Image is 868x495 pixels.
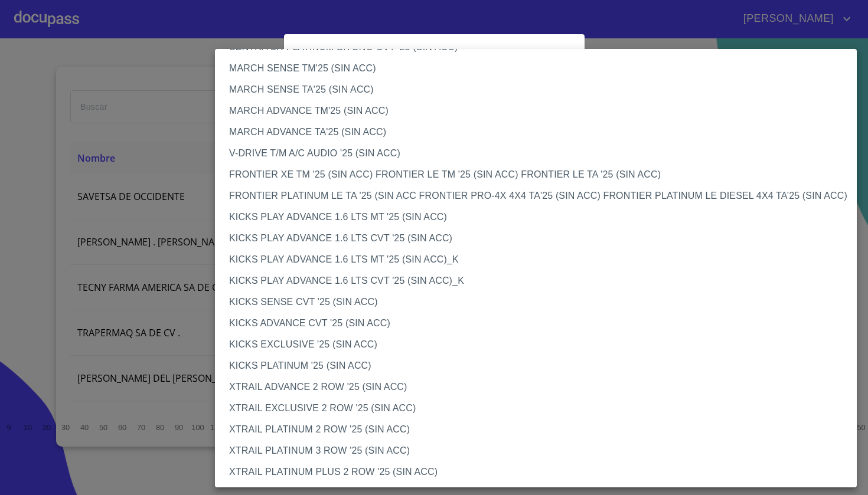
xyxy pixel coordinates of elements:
[215,249,857,270] li: KICKS PLAY ADVANCE 1.6 LTS MT '25 (SIN ACC)_K
[215,398,857,419] li: XTRAIL EXCLUSIVE 2 ROW '25 (SIN ACC)
[215,440,857,461] li: XTRAIL PLATINUM 3 ROW '25 (SIN ACC)
[215,100,857,122] li: MARCH ADVANCE TM'25 (SIN ACC)
[215,228,857,249] li: KICKS PLAY ADVANCE 1.6 LTS CVT '25 (SIN ACC)
[215,313,857,334] li: KICKS ADVANCE CVT '25 (SIN ACC)
[215,376,857,398] li: XTRAIL ADVANCE 2 ROW '25 (SIN ACC)
[215,185,857,206] li: FRONTIER PLATINUM LE TA '25 (SIN ACC FRONTIER PRO-4X 4X4 TA'25 (SIN ACC) FRONTIER PLATINUM LE DIE...
[215,143,857,164] li: V-DRIVE T/M A/C AUDIO '25 (SIN ACC)
[215,419,857,440] li: XTRAIL PLATINUM 2 ROW '25 (SIN ACC)
[215,461,857,483] li: XTRAIL PLATINUM PLUS 2 ROW '25 (SIN ACC)
[215,291,857,313] li: KICKS SENSE CVT '25 (SIN ACC)
[215,79,857,100] li: MARCH SENSE TA'25 (SIN ACC)
[215,206,857,228] li: KICKS PLAY ADVANCE 1.6 LTS MT '25 (SIN ACC)
[215,58,857,79] li: MARCH SENSE TM'25 (SIN ACC)
[215,334,857,355] li: KICKS EXCLUSIVE '25 (SIN ACC)
[215,355,857,376] li: KICKS PLATINUM '25 (SIN ACC)
[215,164,857,185] li: FRONTIER XE TM '25 (SIN ACC) FRONTIER LE TM '25 (SIN ACC) FRONTIER LE TA '25 (SIN ACC)
[215,270,857,291] li: KICKS PLAY ADVANCE 1.6 LTS CVT '25 (SIN ACC)_K
[215,122,857,143] li: MARCH ADVANCE TA'25 (SIN ACC)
